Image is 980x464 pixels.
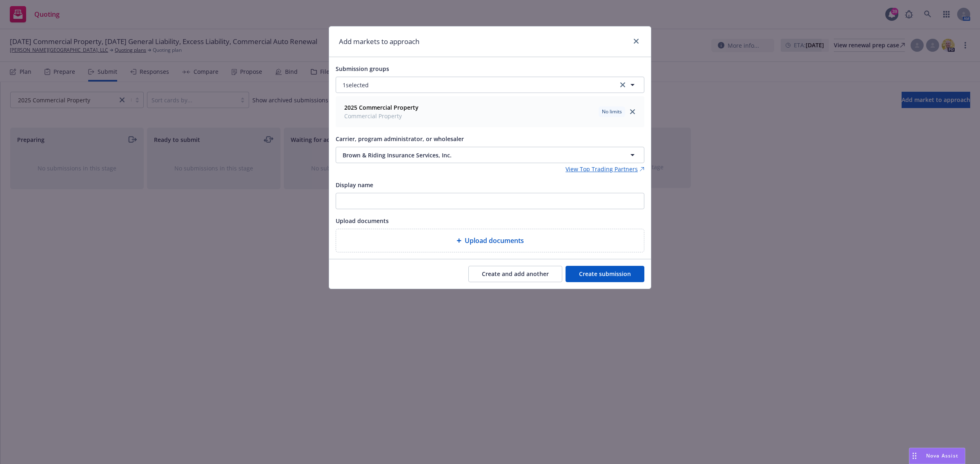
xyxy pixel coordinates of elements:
[465,236,524,245] span: Upload documents
[602,108,622,115] span: No limits
[909,448,965,464] button: Nova Assist
[628,107,637,117] a: close
[343,81,369,89] span: 1 selected
[468,266,562,282] button: Create and add another
[926,452,958,459] span: Nova Assist
[336,77,644,93] button: 1selectedclear selection
[631,36,641,46] a: close
[344,104,419,111] strong: 2025 Commercial Property
[339,36,419,47] h1: Add markets to approach
[344,112,419,120] span: Commercial Property
[618,80,628,90] a: clear selection
[336,217,389,225] span: Upload documents
[336,65,389,73] span: Submission groups
[336,181,373,189] span: Display name
[566,165,644,173] a: View Top Trading Partners
[909,448,920,464] div: Drag to move
[336,147,644,163] button: Brown & Riding Insurance Services, Inc.
[336,229,644,252] div: Upload documents
[566,266,644,282] button: Create submission
[336,135,464,143] span: Carrier, program administrator, or wholesaler
[343,151,599,159] span: Brown & Riding Insurance Services, Inc.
